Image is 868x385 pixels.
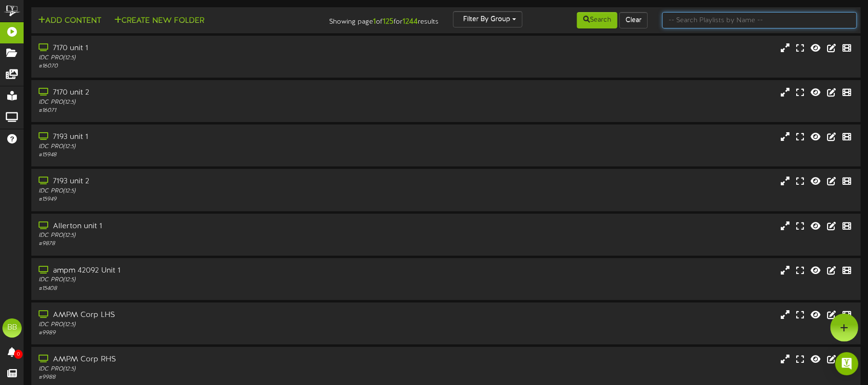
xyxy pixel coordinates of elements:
div: IDC PRO ( 12:5 ) [39,187,370,195]
div: # 15948 [39,151,370,159]
div: AMPM Corp RHS [39,354,370,365]
button: Create New Folder [111,15,207,27]
div: Allerton unit 1 [39,221,370,232]
div: Open Intercom Messenger [835,352,858,375]
button: Add Content [35,15,104,27]
input: -- Search Playlists by Name -- [662,12,857,28]
strong: 1244 [402,17,418,26]
div: IDC PRO ( 12:5 ) [39,98,370,107]
div: 7170 unit 2 [39,87,370,98]
div: IDC PRO ( 12:5 ) [39,321,370,329]
div: # 16071 [39,107,370,115]
div: IDC PRO ( 12:5 ) [39,143,370,151]
div: IDC PRO ( 12:5 ) [39,232,370,240]
div: # 9878 [39,240,370,248]
div: # 9989 [39,329,370,337]
div: IDC PRO ( 12:5 ) [39,54,370,62]
span: 0 [14,350,23,359]
div: AMPM Corp LHS [39,310,370,321]
div: # 15949 [39,195,370,204]
div: ampm 42092 Unit 1 [39,265,370,276]
div: IDC PRO ( 12:5 ) [39,365,370,373]
div: 7193 unit 2 [39,176,370,187]
button: Clear [619,12,648,28]
div: # 9988 [39,373,370,382]
strong: 125 [383,17,394,26]
strong: 1 [373,17,376,26]
div: 7193 unit 1 [39,132,370,143]
div: 7170 unit 1 [39,43,370,54]
div: # 16070 [39,62,370,70]
div: IDC PRO ( 12:5 ) [39,276,370,284]
div: BB [2,318,22,338]
button: Search [577,12,617,28]
button: Filter By Group [453,11,522,27]
div: # 15408 [39,285,370,293]
div: Showing page of for results [307,11,446,27]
